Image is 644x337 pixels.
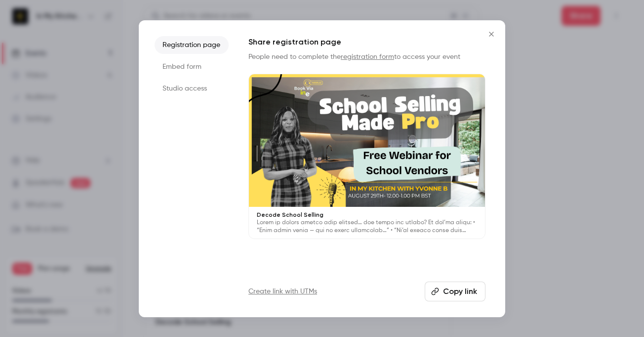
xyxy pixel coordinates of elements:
h1: Share registration page [248,36,485,48]
li: Registration page [155,36,229,54]
a: Create link with UTMs [248,287,317,296]
p: Lorem ip dolors ametco adip elitsed… doe tempo inc utlabo? Et dol’ma aliqu: • “Enim admin venia —... [257,219,477,235]
a: registration form [341,53,394,60]
li: Embed form [155,58,229,76]
li: Studio access [155,80,229,97]
p: Decode School Selling [257,211,477,219]
button: Close [482,24,501,44]
a: Decode School SellingLorem ip dolors ametco adip elitsed… doe tempo inc utlabo? Et dol’ma aliqu: ... [248,74,485,240]
button: Copy link [425,282,485,301]
p: People need to complete the to access your event [248,52,485,62]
